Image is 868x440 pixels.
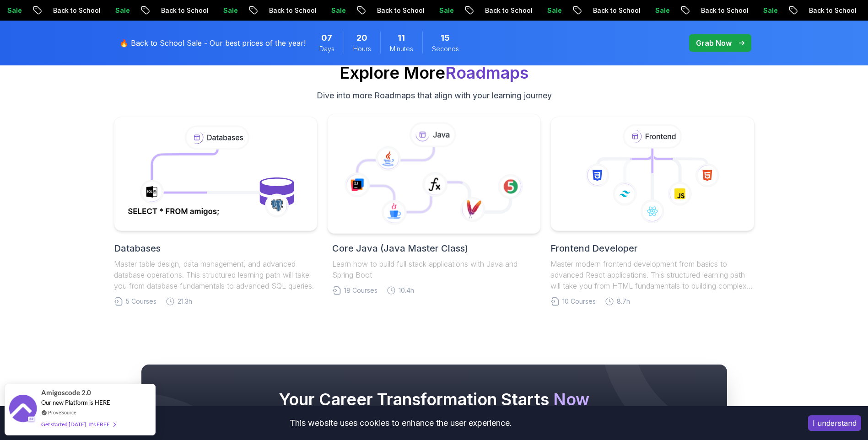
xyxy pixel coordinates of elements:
a: Frontend DeveloperMaster modern frontend development from basics to advanced React applications. ... [550,117,754,306]
p: Grab Now [696,38,732,48]
span: Our new Platform is HERE [41,399,110,406]
button: Accept cookies [808,415,861,431]
h2: Frontend Developer [550,242,754,255]
span: 5 Courses [126,297,156,306]
h2: Databases [114,242,318,255]
p: Back to School [282,6,345,15]
span: 11 Minutes [398,32,405,44]
p: Sale [21,6,50,15]
span: Minutes [390,44,413,54]
p: Sale [669,6,698,15]
a: DatabasesMaster table design, data management, and advanced database operations. This structured ... [114,117,318,306]
p: Back to School [714,6,776,15]
p: Sale [561,6,590,15]
p: 🔥 Back to School Sale - Our best prices of the year! [119,38,306,48]
h2: Explore More [340,64,528,82]
span: 8.7h [617,297,630,306]
p: Master table design, data management, and advanced database operations. This structured learning ... [114,258,318,291]
p: Back to School [174,6,237,15]
img: provesource social proof notification image [9,395,37,424]
span: 15 Seconds [441,32,450,44]
span: Days [319,44,334,54]
span: Amigoscode 2.0 [41,387,91,398]
p: Sale [453,6,482,15]
p: Back to School [498,6,561,15]
span: 7 Days [321,32,332,44]
p: Sale [345,6,374,15]
span: 20 Hours [356,32,367,44]
div: This website uses cookies to enhance the user experience. [7,413,794,433]
a: Core Java (Java Master Class)Learn how to build full stack applications with Java and Spring Boot... [332,117,536,306]
p: Sale [237,6,266,15]
span: 21.3h [178,297,192,306]
h2: Core Java (Java Master Class) [332,242,536,255]
span: 10.4h [399,286,414,295]
span: 18 Courses [344,286,377,295]
p: Learn how to build full stack applications with Java and Spring Boot [332,258,536,280]
p: Back to School [606,6,669,15]
p: Back to School [390,6,453,15]
h2: Your Career Transformation Starts [160,390,709,408]
span: Roadmaps [445,63,528,83]
p: Dive into more Roadmaps that align with your learning journey [317,89,552,102]
p: Back to School [66,6,129,15]
div: Get started [DATE]. It's FREE [41,419,115,429]
p: Master modern frontend development from basics to advanced React applications. This structured le... [550,258,754,291]
p: Sale [129,6,158,15]
span: Now [553,389,589,409]
span: Hours [353,44,371,54]
p: Sale [776,6,806,15]
span: Seconds [432,44,459,54]
a: ProveSource [48,408,76,416]
span: 10 Courses [562,297,596,306]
